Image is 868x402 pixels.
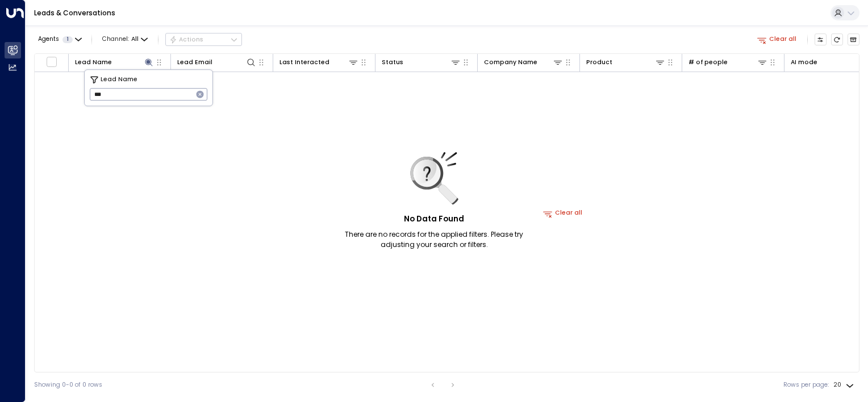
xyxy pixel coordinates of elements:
[540,207,586,219] button: Clear all
[688,57,768,68] div: # of people
[586,57,666,68] div: Product
[165,33,242,47] div: Button group with a nested menu
[34,33,85,45] button: Agents1
[177,57,212,68] div: Lead Email
[783,380,829,390] label: Rows per page:
[75,57,112,68] div: Lead Name
[46,56,57,67] span: Toggle select all
[75,57,155,68] div: Lead Name
[815,33,827,46] button: Customize
[831,33,844,46] span: Refresh
[791,57,817,68] div: AI mode
[99,33,151,45] span: Channel:
[754,33,800,45] button: Clear all
[165,33,242,47] button: Actions
[38,36,59,43] span: Agents
[177,57,257,68] div: Lead Email
[382,57,403,68] div: Status
[484,57,564,68] div: Company Name
[586,57,612,68] div: Product
[328,229,541,250] p: There are no records for the applied filters. Please try adjusting your search or filters.
[279,57,359,68] div: Last Interacted
[101,75,137,85] span: Lead Name
[99,33,151,45] button: Channel:All
[404,213,464,225] h5: No Data Found
[382,57,461,68] div: Status
[848,33,860,46] button: Archived Leads
[34,8,115,18] a: Leads & Conversations
[34,380,102,390] div: Showing 0-0 of 0 rows
[484,57,537,68] div: Company Name
[688,57,728,68] div: # of people
[62,36,73,43] span: 1
[833,378,856,392] div: 20
[169,36,204,44] div: Actions
[279,57,329,68] div: Last Interacted
[425,378,460,392] nav: pagination navigation
[131,36,139,43] span: All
